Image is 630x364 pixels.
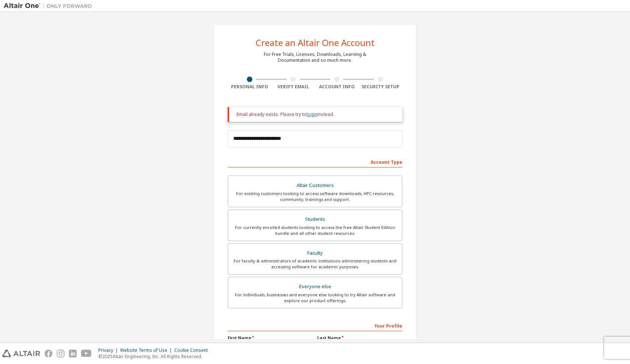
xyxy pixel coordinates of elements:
[98,347,120,353] div: Privacy
[232,292,398,304] div: For individuals, businesses and everyone else looking to try Altair software and explore our prod...
[57,350,64,357] img: instagram.svg
[45,350,52,357] img: facebook.svg
[228,319,402,331] div: Your Profile
[232,282,398,292] div: Everyone else
[228,335,313,341] label: First Name
[4,2,96,10] img: Altair One
[69,350,77,357] img: linkedin.svg
[315,84,359,90] div: Account Info
[359,84,403,90] div: Security Setup
[228,84,272,90] div: Personal Info
[307,111,317,117] a: login
[256,38,375,47] div: Create an Altair One Account
[232,214,398,225] div: Students
[264,52,366,63] div: For Free Trials, Licenses, Downloads, Learning & Documentation and so much more.
[232,180,398,191] div: Altair Customers
[81,350,92,357] img: youtube.svg
[98,353,212,360] p: © 2025 Altair Engineering, Inc. All Rights Reserved.
[232,191,398,202] div: For existing customers looking to access software downloads, HPC resources, community, trainings ...
[232,258,398,270] div: For faculty & administrators of academic institutions administering students and accessing softwa...
[232,225,398,236] div: For currently enrolled students looking to access the free Altair Student Edition bundle and all ...
[174,347,212,353] div: Cookie Consent
[228,156,402,167] div: Account Type
[2,350,40,357] img: altair_logo.svg
[272,84,315,90] div: Verify Email
[232,248,398,258] div: Faculty
[317,335,402,341] label: Last Name
[237,112,396,117] div: Email already exists. Please try to instead.
[120,347,174,353] div: Website Terms of Use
